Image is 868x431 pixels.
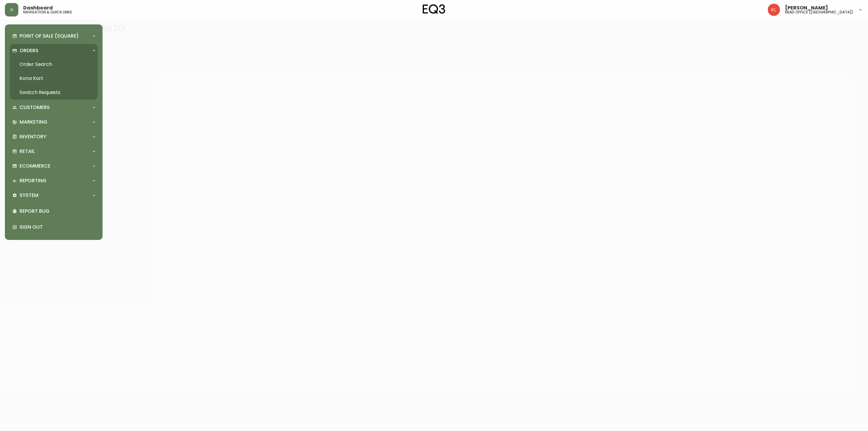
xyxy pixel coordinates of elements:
div: Report Bug [10,203,98,219]
p: Marketing [20,119,47,125]
p: System [20,192,38,199]
div: Point of Sale (Square) [10,29,98,43]
div: Reporting [10,174,98,187]
img: logo [423,4,445,14]
div: Retail [10,145,98,158]
div: Inventory [10,130,98,143]
span: Dashboard [23,5,53,10]
span: [PERSON_NAME] [785,5,828,10]
h5: head office ([GEOGRAPHIC_DATA]) [785,10,853,14]
a: Kona Kart [10,71,98,85]
a: Swatch Requests [10,85,98,100]
h5: navigation & quick links [23,10,72,14]
p: Orders [20,47,38,54]
div: Marketing [10,115,98,129]
p: Customers [20,104,50,111]
p: Report Bug [20,208,95,215]
img: 2c0c8aa7421344cf0398c7f872b772b5 [768,4,780,16]
p: Reporting [20,177,46,184]
p: Ecommerce [20,163,50,169]
div: Ecommerce [10,159,98,173]
p: Sign Out [20,224,95,230]
div: System [10,189,98,202]
a: Order Search [10,57,98,71]
p: Retail [20,148,35,155]
p: Inventory [20,133,46,140]
div: Sign Out [10,219,98,235]
div: Orders [10,44,98,57]
p: Point of Sale (Square) [20,33,79,39]
div: Customers [10,101,98,114]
